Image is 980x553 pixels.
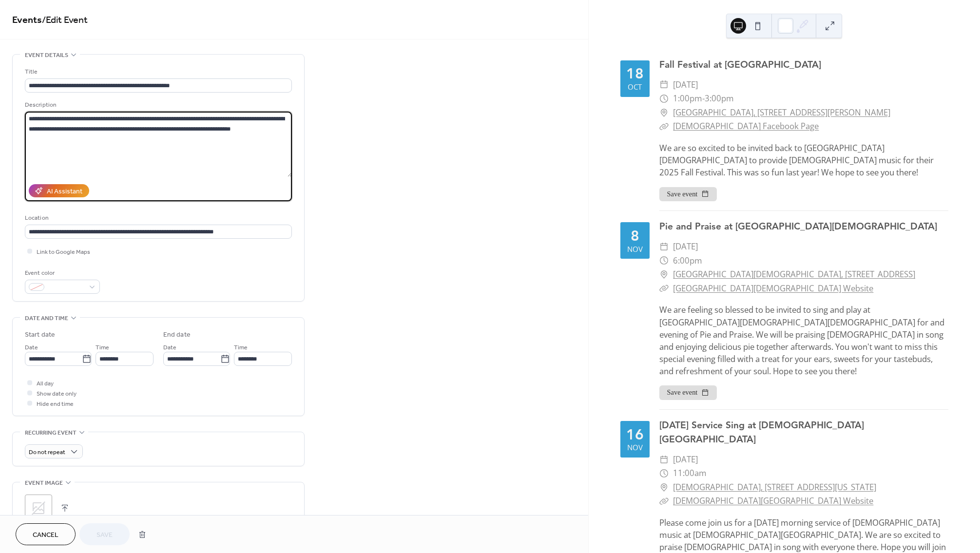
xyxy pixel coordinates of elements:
[673,453,698,467] span: [DATE]
[628,83,642,91] div: Oct
[673,92,702,106] span: 1:00pm
[626,427,644,442] div: 16
[626,66,644,81] div: 18
[702,92,705,106] span: -
[631,229,639,243] div: 8
[673,120,819,132] a: [DEMOGRAPHIC_DATA] Facebook Page
[673,106,890,120] a: [GEOGRAPHIC_DATA], [STREET_ADDRESS][PERSON_NAME]
[659,385,717,400] button: Save event
[659,106,669,120] div: ​
[659,221,937,232] a: Pie and Praise at [GEOGRAPHIC_DATA][DEMOGRAPHIC_DATA]
[659,78,669,92] div: ​
[29,184,89,197] button: AI Assistant
[16,523,76,545] button: Cancel
[25,268,98,278] div: Event color
[37,379,54,389] span: All day
[25,495,52,522] div: ;
[47,187,82,197] div: AI Assistant
[163,343,176,353] span: Date
[673,283,873,294] a: [GEOGRAPHIC_DATA][DEMOGRAPHIC_DATA] Website
[659,59,821,70] a: Fall Festival at [GEOGRAPHIC_DATA]
[659,240,669,254] div: ​
[234,343,248,353] span: Time
[25,67,290,77] div: Title
[659,304,948,377] div: We are feeling so blessed to be invited to sing and play at [GEOGRAPHIC_DATA][DEMOGRAPHIC_DATA][D...
[673,480,876,495] a: [DEMOGRAPHIC_DATA], [STREET_ADDRESS][US_STATE]
[659,420,864,445] a: [DATE] Service Sing at [DEMOGRAPHIC_DATA][GEOGRAPHIC_DATA]
[25,330,55,340] div: Start date
[673,254,702,268] span: 6:00pm
[25,313,68,324] span: Date and time
[659,453,669,467] div: ​
[37,399,74,409] span: Hide end time
[659,187,717,202] button: Save event
[659,119,669,133] div: ​
[659,92,669,106] div: ​
[673,78,698,92] span: [DATE]
[37,389,77,399] span: Show date only
[659,494,669,508] div: ​
[163,330,191,340] div: End date
[37,247,90,257] span: Link to Google Maps
[627,444,643,451] div: Nov
[25,428,77,438] span: Recurring event
[673,466,707,480] span: 11:00am
[705,92,734,106] span: 3:00pm
[659,466,669,480] div: ​
[673,495,873,506] a: [DEMOGRAPHIC_DATA][GEOGRAPHIC_DATA] Website
[627,246,643,253] div: Nov
[29,447,65,458] span: Do not repeat
[25,213,290,223] div: Location
[33,530,58,540] span: Cancel
[659,254,669,268] div: ​
[659,480,669,495] div: ​
[673,267,915,282] a: [GEOGRAPHIC_DATA][DEMOGRAPHIC_DATA], [STREET_ADDRESS]
[659,267,669,282] div: ​
[25,478,63,488] span: Event image
[659,282,669,296] div: ​
[42,11,88,30] span: / Edit Event
[673,240,698,254] span: [DATE]
[96,343,109,353] span: Time
[25,100,290,110] div: Description
[25,343,38,353] span: Date
[25,50,68,60] span: Event details
[659,142,948,179] div: We are so excited to be invited back to [GEOGRAPHIC_DATA][DEMOGRAPHIC_DATA] to provide [DEMOGRAPH...
[12,11,42,30] a: Events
